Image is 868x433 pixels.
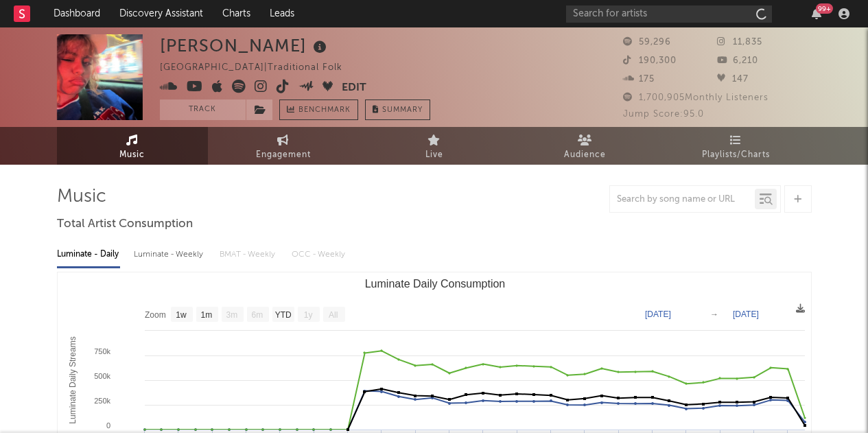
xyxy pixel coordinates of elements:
span: 59,296 [623,38,671,47]
span: Music [119,147,145,163]
div: Luminate - Daily [57,243,120,266]
span: Summary [382,106,423,114]
span: 11,835 [717,38,762,47]
span: 175 [623,75,655,84]
a: Live [359,127,510,165]
span: Total Artist Consumption [57,216,193,233]
div: [PERSON_NAME] [160,34,330,57]
text: 0 [106,421,110,430]
span: 6,210 [717,56,758,65]
button: 99+ [812,8,821,19]
button: Track [160,100,246,120]
span: 147 [717,75,749,84]
a: Audience [510,127,661,165]
span: Audience [564,147,606,163]
text: 250k [94,397,110,405]
a: Playlists/Charts [661,127,812,165]
text: 500k [94,372,110,380]
span: 190,300 [623,56,677,65]
text: Luminate Daily Streams [68,336,78,423]
div: 99 + [816,3,833,14]
span: Jump Score: 95.0 [623,110,704,119]
text: 750k [94,347,110,355]
span: 1,700,905 Monthly Listeners [623,93,769,102]
span: Engagement [256,147,311,163]
text: Zoom [145,310,166,320]
a: Engagement [208,127,359,165]
text: 6m [251,310,263,320]
text: → [710,309,718,319]
input: Search for artists [566,5,772,23]
span: Playlists/Charts [702,147,770,163]
text: 1y [303,310,312,320]
button: Summary [365,100,430,120]
text: [DATE] [733,309,759,319]
text: All [329,310,338,320]
text: 3m [226,310,237,320]
text: 1w [176,310,187,320]
a: Benchmark [279,100,358,120]
text: Luminate Daily Consumption [364,278,505,290]
div: Luminate - Weekly [134,243,206,266]
span: Benchmark [298,102,351,119]
text: 1m [200,310,212,320]
div: [GEOGRAPHIC_DATA] | Traditional Folk [160,60,358,76]
button: Edit [342,80,366,97]
a: Music [57,127,208,165]
text: [DATE] [645,309,671,319]
span: Live [425,147,443,163]
input: Search by song name or URL [610,194,755,205]
text: YTD [274,310,291,320]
